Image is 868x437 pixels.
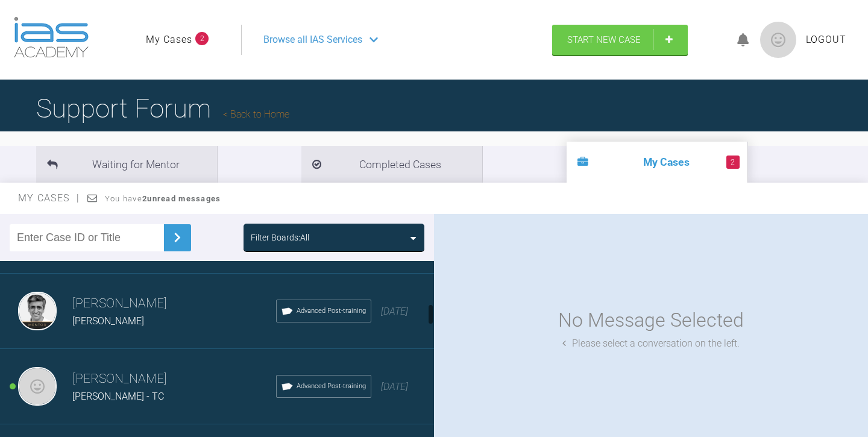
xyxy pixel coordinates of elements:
li: Completed Cases [301,146,482,183]
div: No Message Selected [558,305,744,336]
span: 2 [726,156,740,169]
img: Asif Chatoo [18,292,57,330]
span: 2 [195,32,209,45]
a: Logout [806,32,846,48]
span: Advanced Post-training [297,381,366,392]
span: Advanced Post-training [297,306,366,316]
span: My Cases [18,192,80,204]
a: Start New Case [552,25,688,55]
strong: 2 unread messages [142,194,221,203]
span: [DATE] [381,306,408,317]
li: Waiting for Mentor [36,146,217,183]
span: [PERSON_NAME] [72,315,144,327]
h1: Support Forum [36,87,289,130]
span: [DATE] [381,381,408,392]
a: My Cases [146,32,192,48]
img: profile.png [760,22,796,58]
h3: [PERSON_NAME] [72,369,276,389]
span: Browse all IAS Services [263,32,362,48]
span: Start New Case [567,34,641,45]
img: logo-light.3e3ef733.png [14,17,89,58]
span: You have [105,194,221,203]
img: Tom Crotty [18,367,57,406]
li: My Cases [567,142,747,183]
input: Enter Case ID or Title [10,224,164,251]
a: Back to Home [223,108,289,120]
div: Filter Boards: All [251,231,309,244]
span: [PERSON_NAME] - TC [72,391,164,402]
h3: [PERSON_NAME] [72,294,276,314]
img: chevronRight.28bd32b0.svg [168,228,187,247]
div: Please select a conversation on the left. [562,336,740,351]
